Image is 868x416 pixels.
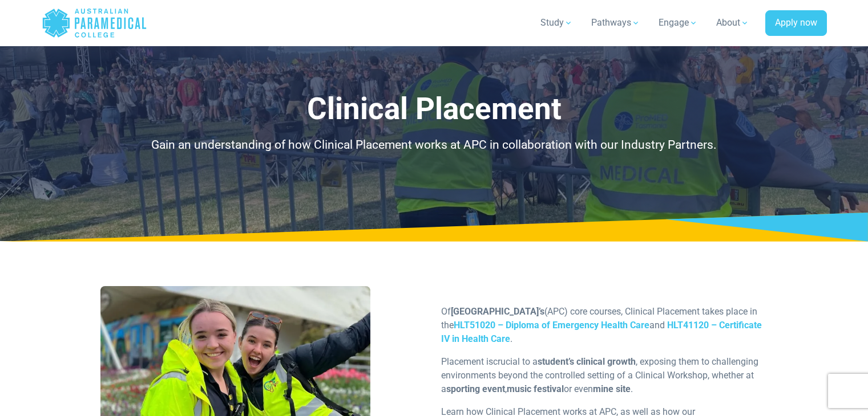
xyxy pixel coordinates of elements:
[584,7,647,39] a: Pathways
[100,136,768,154] p: Gain an understanding of how Clinical Placement works at APC in collaboration with our Industry P...
[534,7,580,39] a: Study
[454,320,649,331] a: HLT51020 – Diploma of Emergency Health Care
[42,5,147,42] a: Australian Paramedical College
[538,356,636,367] strong: student’s clinical growth
[765,10,827,36] a: Apply now
[441,355,768,396] p: crucial to a , exposing them to challenging environments beyond the controlled setting of a Clini...
[593,384,631,394] strong: mine site
[441,306,757,331] span: Of (APC) core courses, Clinical Placement takes place in the
[441,356,493,367] span: Placement is
[446,384,505,394] strong: sporting event
[649,320,665,331] span: and
[507,384,564,394] strong: music festival
[441,320,762,344] a: HLT41120 – Certificate IV in Health Care
[652,7,705,39] a: Engage
[510,333,512,344] span: .
[709,7,756,39] a: About
[100,91,768,127] h1: Clinical Placement
[451,306,544,317] strong: [GEOGRAPHIC_DATA]’s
